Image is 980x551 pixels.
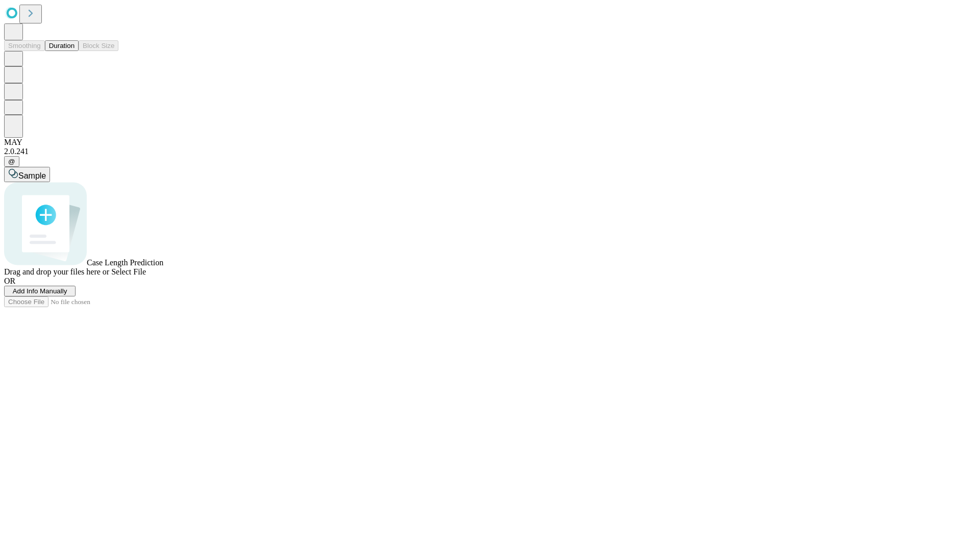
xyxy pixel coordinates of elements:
[4,40,45,51] button: Smoothing
[4,147,976,156] div: 2.0.241
[4,277,15,285] span: OR
[4,156,19,167] button: @
[4,138,976,147] div: MAY
[87,258,163,267] span: Case Length Prediction
[4,267,109,276] span: Drag and drop your files here or
[111,267,146,276] span: Select File
[45,40,79,51] button: Duration
[8,158,15,165] span: @
[4,286,76,296] button: Add Info Manually
[13,287,67,295] span: Add Info Manually
[4,167,50,182] button: Sample
[18,171,46,180] span: Sample
[79,40,118,51] button: Block Size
